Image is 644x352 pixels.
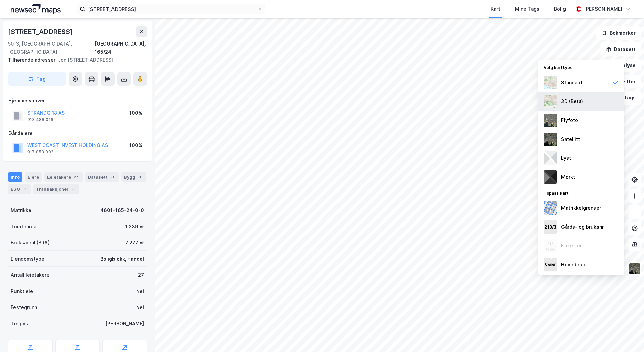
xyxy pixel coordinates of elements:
div: Tomteareal [11,223,38,231]
div: 1 [21,186,28,193]
img: Z [544,95,557,108]
div: Antall leietakere [11,271,50,279]
div: Jon [STREET_ADDRESS] [8,56,141,64]
div: 3 [109,174,116,180]
div: [GEOGRAPHIC_DATA], 165/24 [95,40,147,56]
div: 5013, [GEOGRAPHIC_DATA], [GEOGRAPHIC_DATA] [8,40,95,56]
input: Søk på adresse, matrikkel, gårdeiere, leietakere eller personer [85,4,257,14]
div: 913 488 016 [27,117,53,122]
div: Eiere [25,172,42,182]
img: 9k= [544,133,557,146]
div: [STREET_ADDRESS] [8,26,74,37]
div: Velg karttype [538,61,624,73]
div: [PERSON_NAME] [105,320,144,328]
div: Matrikkel [11,206,33,214]
div: 1 239 ㎡ [125,223,144,231]
div: Kart [491,5,500,13]
div: Bygg [121,172,146,182]
div: Kontrollprogram for chat [610,320,644,352]
div: 3 [70,186,77,193]
img: cadastreBorders.cfe08de4b5ddd52a10de.jpeg [544,201,557,215]
img: Z [544,114,557,127]
div: 100% [129,109,142,117]
div: Hovedeier [561,261,585,269]
div: 27 [72,174,80,180]
div: [PERSON_NAME] [584,5,622,13]
div: Festegrunn [11,303,37,312]
img: Z [544,76,557,89]
div: 27 [138,271,144,279]
span: Tilhørende adresser: [8,57,58,63]
button: Tag [8,72,66,86]
img: nCdM7BzjoCAAAAAElFTkSuQmCC [544,170,557,184]
div: Boligblokk, Handel [100,255,144,263]
div: Datasett [85,172,119,182]
div: Satellitt [561,135,580,143]
div: Gårds- og bruksnr. [561,223,605,231]
div: Tilpass kart [538,186,624,199]
div: Leietakere [44,172,83,182]
button: Filter [609,75,641,88]
div: Nei [136,287,144,295]
div: Eiendomstype [11,255,44,263]
div: Flyfoto [561,116,578,124]
div: 1 [137,174,143,180]
img: 9k= [628,262,641,275]
button: Bokmerker [596,26,641,40]
button: Analyse [602,59,641,72]
div: Info [8,172,22,182]
div: Mørkt [561,173,575,181]
div: Gårdeiere [8,129,147,137]
button: Datasett [600,42,641,56]
img: logo.a4113a55bc3d86da70a041830d287a7e.svg [11,4,61,14]
iframe: Chat Widget [610,320,644,352]
div: Tinglyst [11,320,30,328]
div: Bruksareal (BRA) [11,239,50,247]
div: Etiketter [561,242,582,250]
div: 4601-165-24-0-0 [100,206,144,214]
img: Z [544,239,557,253]
div: Hjemmelshaver [8,97,147,105]
div: Mine Tags [515,5,539,13]
div: Lyst [561,154,571,162]
div: ESG [8,184,31,194]
div: Matrikkelgrenser [561,204,601,212]
img: majorOwner.b5e170eddb5c04bfeeff.jpeg [544,258,557,271]
div: Transaksjoner [33,184,79,194]
div: Bolig [554,5,566,13]
div: Standard [561,79,582,87]
img: luj3wr1y2y3+OchiMxRmMxRlscgabnMEmZ7DJGWxyBpucwSZnsMkZbHIGm5zBJmewyRlscgabnMEmZ7DJGWxyBpucwSZnsMkZ... [544,151,557,165]
div: 917 853 002 [27,149,53,155]
div: 100% [129,141,142,149]
div: 3D (Beta) [561,97,583,106]
div: Punktleie [11,287,33,295]
button: Tags [610,91,641,105]
div: Nei [136,303,144,312]
div: 7 277 ㎡ [125,239,144,247]
img: cadastreKeys.547ab17ec502f5a4ef2b.jpeg [544,220,557,234]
